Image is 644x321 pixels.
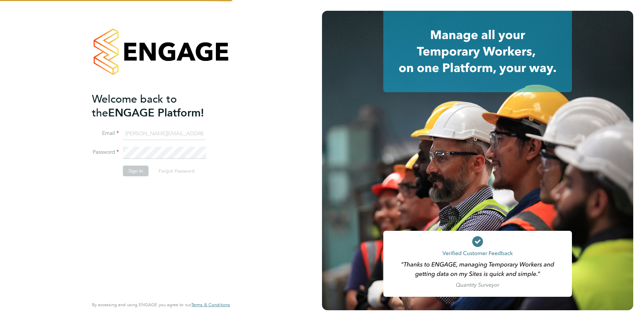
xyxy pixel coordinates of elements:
label: Email [92,130,119,137]
span: Welcome back to the [92,93,177,119]
span: By accessing and using ENGAGE you agree to our [92,302,230,308]
button: Sign In [123,166,149,176]
h2: ENGAGE Platform! [92,92,223,120]
span: Terms & Conditions [191,302,230,308]
label: Password [92,149,119,156]
button: Forgot Password [153,166,200,176]
input: Enter your work email... [123,128,206,140]
a: Terms & Conditions [191,302,230,308]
